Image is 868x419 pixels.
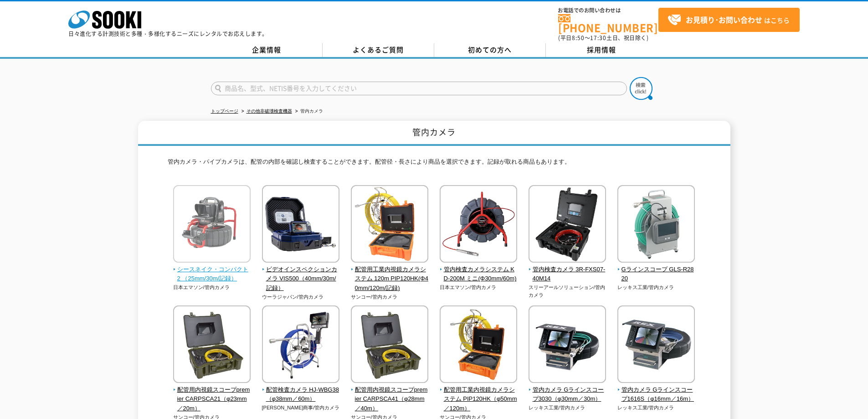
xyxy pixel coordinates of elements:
span: シースネイク・コンパクト2 （25mm/30m/記録） [173,265,251,284]
a: トップページ [211,109,238,114]
span: 配管用内視鏡スコープpremier CARPSCA21（φ23mm／20m） [173,385,251,414]
p: スリーアールソリューション/管内カメラ [529,284,606,299]
img: 配管用工業内視鏡カメラシステム 120m PIP120HK(Φ40mm/120m/記録) [351,185,428,265]
img: 管内カメラ Gラインスコープ1616S（φ16mm／16m） [617,305,695,385]
span: 配管用工業内視鏡カメラシステム PIP120HK（φ50mm／120m） [440,385,518,414]
span: 配管検査カメラ HJ-WBG38（φ38mm／60m） [262,385,340,404]
strong: お見積り･お問い合わせ [686,14,762,25]
img: 管内検査カメラ 3R-FXS07-40M14 [529,185,606,265]
span: ビデオインスペクションカメラ VIS500（40mm/30m/記録） [262,265,340,293]
a: よくあるご質問 [323,43,434,57]
span: 管内検査カメラ 3R-FXS07-40M14 [529,265,606,284]
img: 配管用内視鏡スコープpremier CARPSCA41（φ28mm／40m） [351,305,428,385]
a: 管内検査カメラ 3R-FXS07-40M14 [529,256,606,284]
p: レッキス工業/管内カメラ [617,404,695,412]
span: 初めての方へ [468,45,512,55]
a: [PHONE_NUMBER] [558,14,658,33]
img: 管内カメラ Gラインスコープ3030（φ30mm／30m） [529,305,606,385]
a: Gラインスコープ GLS-R2820 [617,256,695,284]
p: サンコー/管内カメラ [351,293,429,301]
img: ビデオインスペクションカメラ VIS500（40mm/30m/記録） [262,185,339,265]
span: 管内カメラ Gラインスコープ1616S（φ16mm／16m） [617,385,695,404]
a: 採用情報 [546,43,657,57]
a: 配管用工業内視鏡カメラシステム 120m PIP120HK(Φ40mm/120m/記録) [351,256,429,293]
a: 企業情報 [211,43,323,57]
img: 配管検査カメラ HJ-WBG38（φ38mm／60m） [262,305,339,385]
a: その他非破壊検査機器 [247,109,292,114]
span: 配管用工業内視鏡カメラシステム 120m PIP120HK(Φ40mm/120m/記録) [351,265,429,293]
img: シースネイク・コンパクト2 （25mm/30m/記録） [173,185,251,265]
span: 8:50 [572,34,585,42]
a: お見積り･お問い合わせはこちら [658,8,800,32]
p: レッキス工業/管内カメラ [617,284,695,291]
a: シースネイク・コンパクト2 （25mm/30m/記録） [173,256,251,284]
span: 配管用内視鏡スコープpremier CARPSCA41（φ28mm／40m） [351,385,429,414]
p: 日本エマソン/管内カメラ [173,284,251,291]
a: 初めての方へ [434,43,546,57]
a: 配管用工業内視鏡カメラシステム PIP120HK（φ50mm／120m） [440,377,518,414]
a: 配管検査カメラ HJ-WBG38（φ38mm／60m） [262,377,340,404]
img: 配管用内視鏡スコープpremier CARPSCA21（φ23mm／20m） [173,305,251,385]
p: 日本エマソン/管内カメラ [440,284,518,291]
span: 管内検査カメラシステム KD-200M ミニ(Φ30mm/60m) [440,265,518,284]
a: 管内カメラ Gラインスコープ3030（φ30mm／30m） [529,377,606,404]
a: 管内カメラ Gラインスコープ1616S（φ16mm／16m） [617,377,695,404]
li: 管内カメラ [293,107,323,116]
img: 管内検査カメラシステム KD-200M ミニ(Φ30mm/60m) [440,185,517,265]
p: ウーラジャパン/管内カメラ [262,293,340,301]
a: ビデオインスペクションカメラ VIS500（40mm/30m/記録） [262,256,340,293]
p: [PERSON_NAME]商事/管内カメラ [262,404,340,412]
span: (平日 ～ 土日、祝日除く) [558,34,648,42]
p: 日々進化する計測技術と多種・多様化するニーズにレンタルでお応えします。 [68,31,268,36]
input: 商品名、型式、NETIS番号を入力してください [211,82,627,95]
span: 管内カメラ Gラインスコープ3030（φ30mm／30m） [529,385,606,404]
img: btn_search.png [630,77,652,100]
p: 管内カメラ・パイプカメラは、配管の内部を確認し検査することができます。配管径・長さにより商品を選択できます。記録が取れる商品もあります。 [168,157,701,171]
h1: 管内カメラ [138,121,730,146]
p: レッキス工業/管内カメラ [529,404,606,412]
span: Gラインスコープ GLS-R2820 [617,265,695,284]
a: 管内検査カメラシステム KD-200M ミニ(Φ30mm/60m) [440,256,518,284]
img: 配管用工業内視鏡カメラシステム PIP120HK（φ50mm／120m） [440,305,517,385]
span: はこちら [668,13,790,27]
a: 配管用内視鏡スコープpremier CARPSCA21（φ23mm／20m） [173,377,251,414]
img: Gラインスコープ GLS-R2820 [617,185,695,265]
span: 17:30 [590,34,606,42]
span: お電話でのお問い合わせは [558,8,658,13]
a: 配管用内視鏡スコープpremier CARPSCA41（φ28mm／40m） [351,377,429,414]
